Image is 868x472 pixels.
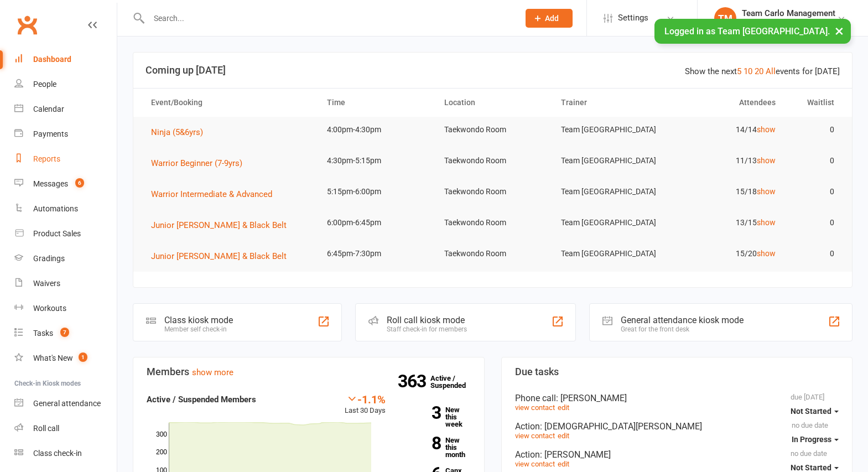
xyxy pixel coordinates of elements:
[317,210,434,236] td: 6:00pm-6:45pm
[664,26,830,37] span: Logged in as Team [GEOGRAPHIC_DATA].
[792,435,831,444] span: In Progress
[551,179,668,205] td: Team [GEOGRAPHIC_DATA]
[668,148,786,174] td: 11/13
[14,97,117,122] a: Calendar
[558,432,569,440] a: edit
[14,172,117,196] a: Messages 6
[164,325,233,333] div: Member self check-in
[14,221,117,246] a: Product Sales
[141,89,317,117] th: Event/Booking
[33,229,81,238] div: Product Sales
[434,179,552,205] td: Taekwondo Room
[13,11,41,39] a: Clubworx
[430,366,479,397] a: 363Active / Suspended
[434,210,552,236] td: Taekwondo Room
[402,435,441,452] strong: 8
[317,117,434,143] td: 4:00pm-4:30pm
[515,421,839,432] div: Action
[558,460,569,468] a: edit
[398,373,430,390] strong: 363
[540,421,702,432] span: : [DEMOGRAPHIC_DATA][PERSON_NAME]
[14,441,117,466] a: Class kiosk mode
[434,148,552,174] td: Taekwondo Room
[714,7,736,29] div: TM
[737,66,741,76] a: 5
[668,179,786,205] td: 15/18
[744,66,752,76] a: 10
[33,204,78,213] div: Automations
[402,406,471,428] a: 3New this week
[791,463,831,472] span: Not Started
[33,304,66,313] div: Workouts
[145,65,840,76] h3: Coming up [DATE]
[540,449,611,460] span: : [PERSON_NAME]
[742,18,837,28] div: Team [GEOGRAPHIC_DATA]
[147,366,471,377] h3: Members
[402,404,441,421] strong: 3
[551,148,668,174] td: Team [GEOGRAPHIC_DATA]
[434,117,552,143] td: Taekwondo Room
[14,72,117,97] a: People
[668,117,786,143] td: 14/14
[151,127,203,137] span: Ninja (5&6yrs)
[151,158,242,168] span: Warrior Beginner (7-9yrs)
[151,251,287,261] span: Junior [PERSON_NAME] & Black Belt
[757,187,776,196] a: show
[33,55,71,64] div: Dashboard
[786,179,844,205] td: 0
[786,148,844,174] td: 0
[75,178,84,188] span: 6
[621,315,744,325] div: General attendance kiosk mode
[621,325,744,333] div: Great for the front desk
[786,89,844,117] th: Waitlist
[757,218,776,227] a: show
[317,241,434,267] td: 6:45pm-7:30pm
[317,179,434,205] td: 5:15pm-6:00pm
[151,219,294,232] button: Junior [PERSON_NAME] & Black Belt
[14,147,117,172] a: Reports
[551,89,668,117] th: Trainer
[792,429,839,449] button: In Progress
[786,117,844,143] td: 0
[151,250,294,263] button: Junior [PERSON_NAME] & Black Belt
[151,220,287,230] span: Junior [PERSON_NAME] & Black Belt
[151,126,211,139] button: Ninja (5&6yrs)
[515,460,555,468] a: view contact
[33,449,82,458] div: Class check-in
[192,367,233,377] a: show more
[791,401,839,421] button: Not Started
[14,47,117,72] a: Dashboard
[151,157,250,170] button: Warrior Beginner (7-9yrs)
[317,148,434,174] td: 4:30pm-5:15pm
[515,449,839,460] div: Action
[33,354,73,362] div: What's New
[317,89,434,117] th: Time
[14,271,117,296] a: Waivers
[33,80,56,89] div: People
[33,154,60,163] div: Reports
[387,315,467,325] div: Roll call kiosk mode
[791,407,831,416] span: Not Started
[685,65,840,78] div: Show the next events for [DATE]
[33,424,59,433] div: Roll call
[434,89,552,117] th: Location
[551,117,668,143] td: Team [GEOGRAPHIC_DATA]
[766,66,776,76] a: All
[33,179,68,188] div: Messages
[551,241,668,267] td: Team [GEOGRAPHIC_DATA]
[14,196,117,221] a: Automations
[60,328,69,337] span: 7
[14,296,117,321] a: Workouts
[757,249,776,258] a: show
[668,210,786,236] td: 13/15
[147,395,256,404] strong: Active / Suspended Members
[526,9,573,28] button: Add
[742,8,837,18] div: Team Carlo Management
[14,416,117,441] a: Roll call
[164,315,233,325] div: Class kiosk mode
[14,346,117,371] a: What's New1
[434,241,552,267] td: Taekwondo Room
[33,329,53,338] div: Tasks
[515,403,555,412] a: view contact
[33,279,60,288] div: Waivers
